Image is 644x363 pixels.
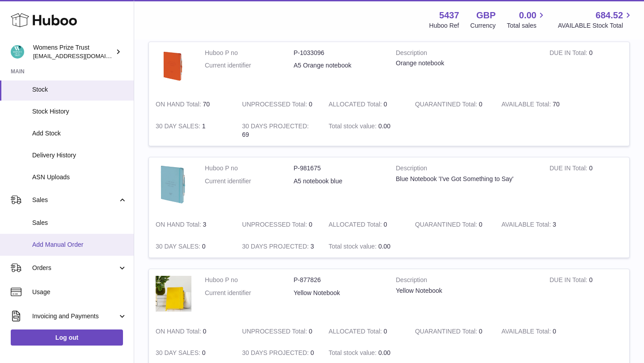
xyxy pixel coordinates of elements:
[235,214,322,236] td: 0
[429,21,459,30] div: Huboo Ref
[32,173,127,181] span: ASN Uploads
[476,9,496,21] strong: GBP
[156,243,202,252] strong: 30 DAY SALES
[479,101,483,108] span: 0
[329,101,384,110] strong: ALLOCATED Total
[329,328,384,337] strong: ALLOCATED Total
[235,321,322,342] td: 0
[415,328,479,337] strong: QUARANTINED Total
[32,196,118,204] span: Sales
[415,221,479,230] strong: QUARANTINED Total
[415,101,479,110] strong: QUARANTINED Total
[550,49,589,59] strong: DUE IN Total
[205,177,294,186] dt: Current identifier
[156,101,203,110] strong: ON HAND Total
[396,49,536,59] strong: Description
[205,276,294,284] dt: Huboo P no
[242,349,310,359] strong: 30 DAYS PROJECTED
[149,115,235,146] td: 1
[501,101,552,110] strong: AVAILABLE Total
[149,321,235,342] td: 0
[235,115,322,146] td: 69
[322,321,408,342] td: 0
[378,349,390,356] span: 0.00
[294,164,383,173] dd: P-981675
[495,93,581,115] td: 70
[329,122,378,132] strong: Total stock value
[479,328,483,335] span: 0
[470,21,496,30] div: Currency
[11,45,24,59] img: info@womensprizeforfiction.co.uk
[32,241,127,249] span: Add Manual Order
[558,21,633,30] span: AVAILABLE Stock Total
[439,9,459,21] strong: 5437
[156,49,191,85] img: product image
[156,221,203,230] strong: ON HAND Total
[32,107,127,116] span: Stock History
[378,122,390,130] span: 0.00
[156,349,202,359] strong: 30 DAY SALES
[519,9,537,21] span: 0.00
[235,93,322,115] td: 0
[205,164,294,173] dt: Huboo P no
[479,221,483,228] span: 0
[329,243,378,252] strong: Total stock value
[507,21,547,30] span: Total sales
[156,164,191,205] img: product image
[242,221,309,230] strong: UNPROCESSED Total
[205,49,294,57] dt: Huboo P no
[242,328,309,337] strong: UNPROCESSED Total
[543,157,629,214] td: 0
[294,61,383,70] dd: A5 Orange notebook
[242,122,309,132] strong: 30 DAYS PROJECTED
[32,85,127,94] span: Stock
[501,328,552,337] strong: AVAILABLE Total
[322,93,408,115] td: 0
[205,289,294,297] dt: Current identifier
[558,9,633,30] a: 684.52 AVAILABLE Stock Total
[294,177,383,186] dd: A5 notebook blue
[205,61,294,70] dt: Current identifier
[235,236,322,257] td: 3
[294,49,383,57] dd: P-1033096
[294,276,383,284] dd: P-877826
[329,221,384,230] strong: ALLOCATED Total
[322,214,408,236] td: 0
[156,276,191,312] img: product image
[32,264,118,272] span: Orders
[495,214,581,236] td: 3
[396,59,536,68] div: Orange notebook
[149,214,235,236] td: 3
[32,219,127,227] span: Sales
[294,289,383,297] dd: Yellow Notebook
[396,164,536,175] strong: Description
[501,221,552,230] strong: AVAILABLE Total
[32,312,118,321] span: Invoicing and Payments
[543,269,629,321] td: 0
[242,101,309,110] strong: UNPROCESSED Total
[156,328,203,337] strong: ON HAND Total
[543,42,629,94] td: 0
[329,349,378,359] strong: Total stock value
[242,243,310,252] strong: 30 DAYS PROJECTED
[32,151,127,160] span: Delivery History
[11,329,123,346] a: Log out
[507,9,547,30] a: 0.00 Total sales
[33,43,114,60] div: Womens Prize Trust
[33,52,131,59] span: [EMAIL_ADDRESS][DOMAIN_NAME]
[495,321,581,342] td: 0
[396,276,536,287] strong: Description
[550,165,589,174] strong: DUE IN Total
[149,93,235,115] td: 70
[32,288,127,296] span: Usage
[378,243,390,250] span: 0.00
[396,175,536,183] div: Blue Notebook 'I've Got Something to Say'
[396,287,536,295] div: Yellow Notebook
[32,129,127,138] span: Add Stock
[149,236,235,257] td: 0
[156,122,202,132] strong: 30 DAY SALES
[596,9,623,21] span: 684.52
[550,276,589,286] strong: DUE IN Total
